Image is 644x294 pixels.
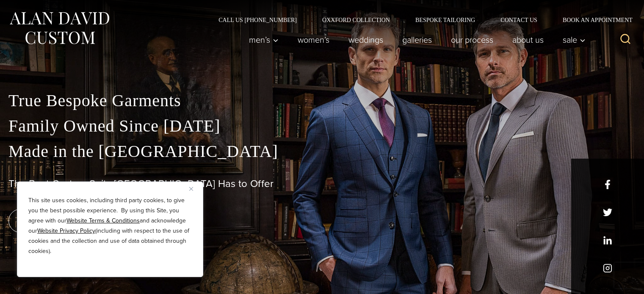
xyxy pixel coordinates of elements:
[8,209,127,233] a: book an appointment
[288,31,339,48] a: Women’s
[37,226,95,235] a: Website Privacy Policy
[403,17,488,23] a: Bespoke Tailoring
[66,216,140,225] a: Website Terms & Conditions
[8,178,636,190] h1: The Best Custom Suits [GEOGRAPHIC_DATA] Has to Offer
[240,31,590,48] nav: Primary Navigation
[615,30,636,50] button: View Search Form
[8,88,636,164] p: True Bespoke Garments Family Owned Since [DATE] Made in the [GEOGRAPHIC_DATA]
[28,195,192,256] p: This site uses cookies, including third party cookies, to give you the best possible experience. ...
[442,31,503,48] a: Our Process
[393,31,442,48] a: Galleries
[189,187,193,191] img: Close
[310,17,403,23] a: Oxxford Collection
[339,31,393,48] a: weddings
[550,17,636,23] a: Book an Appointment
[563,36,586,44] span: Sale
[503,31,553,48] a: About Us
[249,36,279,44] span: Men’s
[206,17,636,23] nav: Secondary Navigation
[189,184,199,194] button: Close
[488,17,550,23] a: Contact Us
[206,17,310,23] a: Call Us [PHONE_NUMBER]
[8,9,110,47] img: Alan David Custom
